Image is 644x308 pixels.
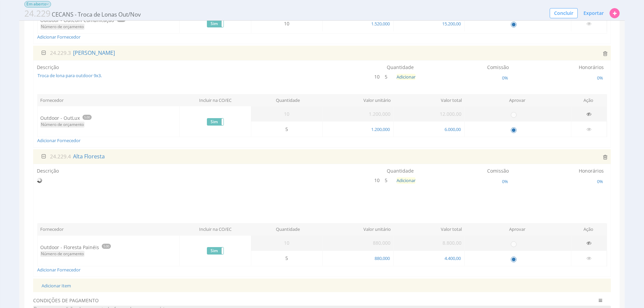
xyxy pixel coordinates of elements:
span: 5.00 [82,115,92,120]
span: 6.000,00 [444,126,461,132]
label: Descrição [37,64,59,71]
a: Adicionar Fornecedor [37,34,80,40]
span: 5 [384,176,390,185]
span: 24.229 [24,7,50,19]
span: Número de orçamento [40,24,85,30]
span: 0% [501,178,509,184]
span: 10 [373,72,382,81]
button: Concluir [550,8,578,18]
th: Incluir na CO/EC [180,94,251,106]
th: Fornecedor [38,94,180,106]
span: 8.800,00 [443,240,461,246]
a: Adicionar Fornecedor [37,137,80,144]
span: Número de orçamento [40,251,85,257]
span: 880,000 [373,240,390,246]
label: Comissão [487,168,509,174]
span: 1.200,000 [371,126,390,132]
th: Ação [570,223,607,236]
th: Incluir na CO/EC [180,223,251,236]
th: Aprovar [464,223,570,236]
span: 15.200,00 [442,21,461,27]
button: Adicionar [397,177,415,184]
span: 10 [373,176,382,185]
span: 1.520,000 [371,21,390,27]
label: Descrição [37,168,59,174]
td: Outdoor - OutCom Comunicação [38,14,180,34]
span: 5 [384,72,390,81]
button: Adicionar [397,74,415,80]
span: CONDIÇÕES DE PAGAMENTO [33,297,563,304]
th: Fornecedor [38,223,180,236]
th: Valor total [393,223,465,236]
label: Comissão [487,64,509,71]
span: 880,000 [374,255,390,261]
i: Excluir [603,154,607,160]
span: 4.400,00 [444,255,461,261]
th: Quantidade [251,223,322,236]
span: Alta Floresta [72,153,105,160]
th: Ação [570,94,607,106]
span: 0% [596,178,604,184]
td: Outdoor - Floresta Painéis [38,235,180,266]
span: Em aberto [24,1,51,7]
i: Excluir [603,51,607,56]
label: Honorários [579,64,604,71]
span: 0% [501,75,509,81]
span: 24.229.4 [50,153,71,160]
th: Aprovar [464,94,570,106]
td: 5 [251,251,322,266]
span: [PERSON_NAME] [72,49,116,57]
label: Sim [207,118,223,125]
span: Exportar [583,10,604,16]
button: Exportar [579,7,608,19]
label: Sim [207,20,223,27]
th: Valor unitário [322,94,393,106]
th: Valor unitário [322,223,393,236]
td: Outdoor - OutLux [38,106,180,137]
span: 0% [596,75,604,81]
label: Sim [207,247,223,254]
label: Quantidade [387,64,414,71]
span: 12.000,00 [440,111,461,117]
td: 5 [251,122,322,137]
th: Quantidade [251,94,322,106]
th: Valor total [393,94,465,106]
td: 10 [251,106,322,122]
td: 10 [251,236,322,251]
label: Honorários [579,168,604,174]
td: 10 [251,16,322,31]
span: Troca de lona para outdoor 9x3. [37,72,271,79]
a: Adicionar Item [42,283,71,289]
span: 5.00 [102,244,111,249]
label: Quantidade [387,168,414,174]
span: 24.229.3 [50,49,71,56]
span: 1.200,000 [369,111,390,117]
span: CECANS - Troca de Lonas Out/Nov [52,10,141,18]
span: Número de orçamento [40,122,85,128]
a: Adicionar Fornecedor [37,267,80,273]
